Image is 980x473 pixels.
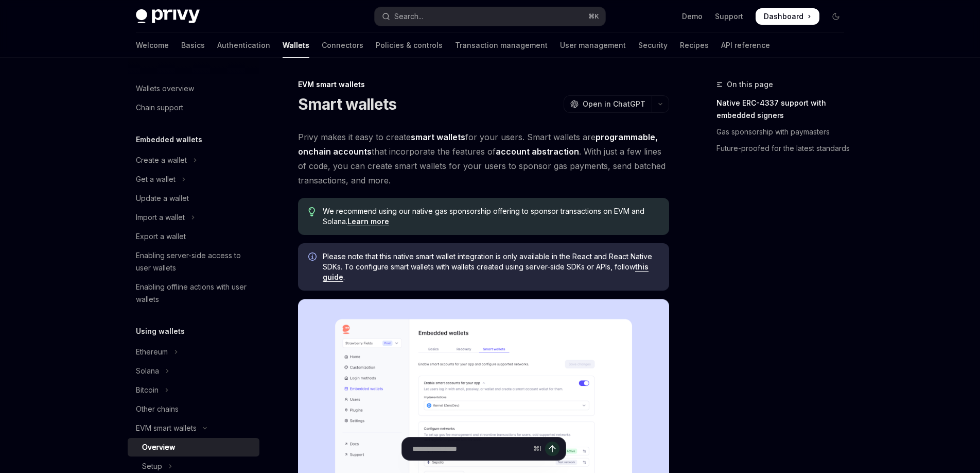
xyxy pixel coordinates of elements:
div: Overview [142,441,175,453]
a: Security [638,33,668,58]
a: Basics [181,33,205,58]
input: Ask a question... [412,437,529,460]
button: Toggle Solana section [128,362,259,380]
a: Wallets overview [128,79,259,98]
span: We recommend using our native gas sponsorship offering to sponsor transactions on EVM and Solana. [323,206,659,227]
span: Please note that this native smart wallet integration is only available in the React and React Na... [323,251,659,282]
div: EVM smart wallets [298,79,669,90]
a: Future-proofed for the latest standards [716,140,852,157]
div: Setup [142,460,162,472]
div: Import a wallet [136,211,185,224]
a: Update a wallet [128,189,259,208]
div: Create a wallet [136,154,187,166]
button: Toggle Get a wallet section [128,170,259,189]
div: Other chains [136,403,179,415]
button: Toggle Create a wallet section [128,151,259,170]
div: Chain support [136,102,183,114]
div: Update a wallet [136,192,189,205]
span: Dashboard [764,11,803,22]
a: Export a wallet [128,227,259,246]
a: Overview [128,438,259,457]
a: Transaction management [455,33,548,58]
a: Connectors [322,33,363,58]
span: Privy makes it easy to create for your users. Smart wallets are that incorporate the features of ... [298,130,669,188]
a: Demo [682,11,703,22]
a: Other chains [128,400,259,418]
a: Chain support [128,98,259,117]
a: Enabling offline actions with user wallets [128,278,259,309]
div: Solana [136,365,159,377]
div: Bitcoin [136,384,159,396]
a: Policies & controls [376,33,443,58]
h5: Embedded wallets [136,133,202,146]
div: Export a wallet [136,230,186,243]
button: Open search [375,7,605,26]
div: Enabling server-side access to user wallets [136,249,253,274]
div: Wallets overview [136,82,194,95]
a: Wallets [283,33,309,58]
a: account abstraction [496,146,579,157]
a: Enabling server-side access to user wallets [128,246,259,277]
img: dark logo [136,9,200,24]
h1: Smart wallets [298,95,396,113]
svg: Tip [308,207,316,216]
button: Open in ChatGPT [564,95,652,113]
strong: smart wallets [411,132,465,142]
a: Support [715,11,743,22]
div: Ethereum [136,346,168,358]
a: Learn more [347,217,389,226]
a: Gas sponsorship with paymasters [716,124,852,140]
button: Toggle dark mode [828,8,844,25]
div: Get a wallet [136,173,176,185]
button: Toggle EVM smart wallets section [128,419,259,437]
a: Native ERC-4337 support with embedded signers [716,95,852,124]
span: Open in ChatGPT [583,99,645,109]
span: On this page [727,78,773,91]
a: User management [560,33,626,58]
button: Toggle Ethereum section [128,343,259,361]
a: Dashboard [756,8,819,25]
div: Search... [394,10,423,23]
button: Toggle Bitcoin section [128,381,259,399]
h5: Using wallets [136,325,185,337]
div: EVM smart wallets [136,422,197,434]
button: Send message [545,442,559,456]
a: Authentication [217,33,270,58]
a: Welcome [136,33,169,58]
a: Recipes [680,33,709,58]
a: API reference [721,33,770,58]
span: ⌘ K [588,12,599,21]
button: Toggle Import a wallet section [128,208,259,227]
div: Enabling offline actions with user wallets [136,281,253,306]
svg: Info [308,252,319,263]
